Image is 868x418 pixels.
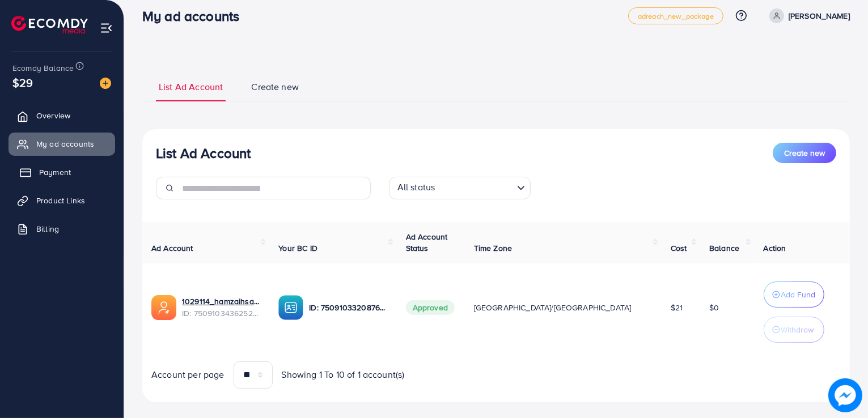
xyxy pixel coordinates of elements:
span: Product Links [36,195,85,206]
span: Payment [39,167,71,178]
p: Add Fund [781,288,816,301]
span: Overview [36,110,70,121]
div: Search for option [389,177,531,199]
span: Billing [36,223,59,234]
span: $29 [12,74,33,91]
img: logo [11,16,88,33]
button: Withdraw [764,317,824,343]
a: My ad accounts [9,133,115,155]
span: Showing 1 To 10 of 1 account(s) [282,368,405,381]
span: $0 [709,302,719,313]
p: [PERSON_NAME] [789,9,850,23]
span: Ad Account [151,242,193,254]
button: Add Fund [764,281,824,308]
img: image [100,78,111,89]
button: Create new [773,143,836,163]
img: image [829,379,861,411]
span: Action [764,242,786,254]
h3: My ad accounts [142,8,248,24]
span: Ad Account Status [406,231,448,254]
h3: List Ad Account [156,145,251,161]
img: menu [100,22,113,35]
a: Overview [9,104,115,127]
span: Account per page [151,368,225,381]
input: Search for option [438,179,512,197]
span: List Ad Account [159,80,223,93]
span: [GEOGRAPHIC_DATA]/[GEOGRAPHIC_DATA] [474,302,632,313]
span: Approved [406,300,455,315]
span: Ecomdy Balance [12,62,74,74]
a: 1029114_hamzaihsan_1748349397955 [182,296,260,307]
span: Balance [709,242,739,254]
span: Create new [784,147,825,159]
span: Create new [251,80,299,93]
a: Product Links [9,189,115,212]
p: ID: 7509103320876253185 [309,301,387,314]
p: Withdraw [781,323,814,336]
span: My ad accounts [36,138,94,150]
a: Billing [9,217,115,240]
span: adreach_new_package [638,12,714,20]
img: ic-ads-acc.e4c84228.svg [151,295,176,320]
span: All status [395,178,438,197]
span: ID: 7509103436252823569 [182,308,260,319]
a: [PERSON_NAME] [765,8,850,23]
div: <span class='underline'>1029114_hamzaihsan_1748349397955</span></br>7509103436252823569 [182,296,260,319]
span: Cost [671,242,687,254]
a: Payment [9,161,115,184]
span: $21 [671,302,683,313]
span: Your BC ID [278,242,317,254]
span: Time Zone [474,242,512,254]
img: ic-ba-acc.ded83a64.svg [278,295,303,320]
a: adreach_new_package [628,7,723,24]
